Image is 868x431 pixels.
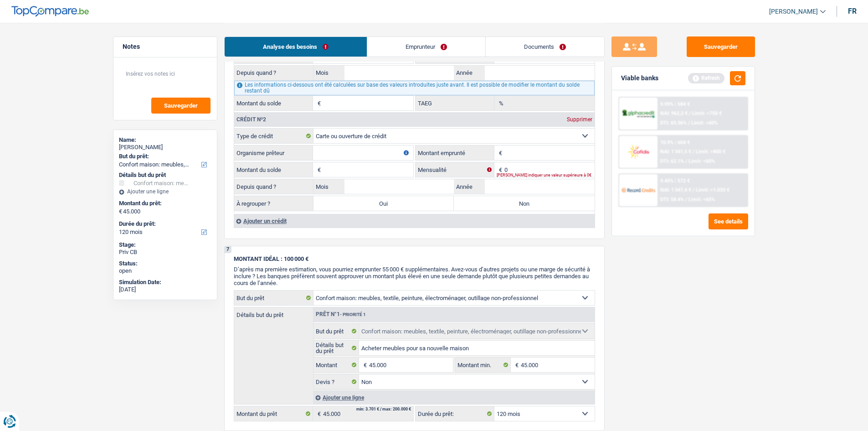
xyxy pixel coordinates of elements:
div: Ajouter une ligne [119,188,211,195]
span: % [494,96,506,110]
div: min: 3.701 € / max: 200.000 € [356,407,411,411]
label: TAEG [416,96,494,110]
div: Ajouter un crédit [234,214,595,228]
input: AAAA [485,179,595,194]
label: Montant du solde [234,162,313,177]
img: Record Credits [621,182,655,198]
span: / [693,187,694,193]
div: Les informations ci-dessous ont été calculées sur base des valeurs introduites juste avant. Il es... [234,81,595,95]
span: € [313,162,323,177]
label: Montant du solde [234,96,313,110]
span: € [313,406,323,421]
div: fr [848,7,857,16]
label: Devis ? [313,374,360,389]
label: Montant du prêt: [119,200,210,207]
span: D’après ma première estimation, vous pourriez emprunter 55 000 € supplémentaires. Avez-vous d’aut... [234,266,590,286]
label: Non [454,196,595,211]
span: / [688,120,690,126]
span: / [689,110,691,116]
label: Mois [313,179,344,194]
label: But du prêt [234,291,313,305]
label: Mensualité [416,162,494,177]
div: Name: [119,136,211,144]
img: TopCompare Logo [11,6,89,17]
img: AlphaCredit [621,109,655,119]
div: 10.9% | 604 € [660,140,690,145]
div: Stage: [119,241,211,249]
label: Détails but du prêt [234,307,313,318]
a: Documents [486,37,604,57]
a: [PERSON_NAME] [762,4,826,19]
span: Limit: >1.033 € [696,187,729,193]
label: Durée du prêt: [119,220,210,228]
div: [DATE] [119,286,211,293]
button: Sauvegarder [687,36,755,57]
span: DTI: 62.1% [660,158,684,164]
span: NAI: 1 347,4 € [660,187,691,193]
span: [PERSON_NAME] [769,8,818,16]
label: Montant emprunté [416,145,494,160]
div: Supprimer [565,117,595,122]
div: Status: [119,260,211,267]
span: NAI: 962,2 € [660,110,688,116]
input: AAAA [485,66,595,80]
div: 9.99% | 584 € [660,101,690,107]
label: Depuis quand ? [234,179,313,194]
span: Limit: <65% [688,197,715,203]
div: Viable banks [621,74,658,82]
span: Limit: >800 € [696,149,725,155]
span: DTI: 69.36% [660,120,687,126]
span: MONTANT IDÉAL : 100 000 € [234,255,308,262]
button: Sauvegarder [151,98,211,114]
span: € [313,96,323,110]
label: Année [454,66,485,80]
div: Simulation Date: [119,279,211,286]
label: Type de crédit [234,129,313,143]
span: Sauvegarder [164,103,198,109]
span: NAI: 1 341,5 € [660,149,691,155]
span: € [494,145,504,160]
span: / [693,149,694,155]
label: Organisme prêteur [234,145,313,160]
span: DTI: 58.4% [660,197,684,203]
label: À regrouper ? [234,196,313,211]
img: Cofidis [621,143,655,160]
div: Refresh [688,73,724,83]
span: € [119,208,122,215]
span: € [494,162,504,177]
div: 7 [225,246,231,253]
button: See details [709,213,748,229]
label: Montant min. [455,358,511,372]
span: € [359,358,369,372]
div: Crédit nº2 [234,117,268,122]
div: Priv CB [119,249,211,256]
div: [PERSON_NAME] indiquer une valeur supérieure à 0€ [497,173,595,177]
label: Oui [313,196,454,211]
label: Détails but du prêt [313,341,360,355]
div: 9.45% | 572 € [660,178,690,184]
label: Année [454,179,485,194]
div: Détails but du prêt [119,171,211,179]
span: / [685,197,687,203]
span: Limit: <60% [688,158,715,164]
div: open [119,267,211,275]
label: Montant du prêt [234,406,313,421]
a: Emprunteur [367,37,485,57]
span: Limit: <60% [691,120,718,126]
label: Montant [313,358,360,372]
div: Prêt n°1 [313,312,368,317]
label: But du prêt: [119,153,210,160]
label: Mois [313,66,344,80]
input: MM [344,179,454,194]
a: Analyse des besoins [225,37,367,57]
div: [PERSON_NAME] [119,144,211,151]
label: Depuis quand ? [234,66,313,80]
span: € [511,358,521,372]
span: Limit: >750 € [692,110,722,116]
label: Durée du prêt: [416,406,494,421]
span: / [685,158,687,164]
div: Ajouter une ligne [313,391,595,404]
label: But du prêt [313,324,360,338]
span: - Priorité 1 [340,312,366,317]
h5: Notes [123,43,208,51]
